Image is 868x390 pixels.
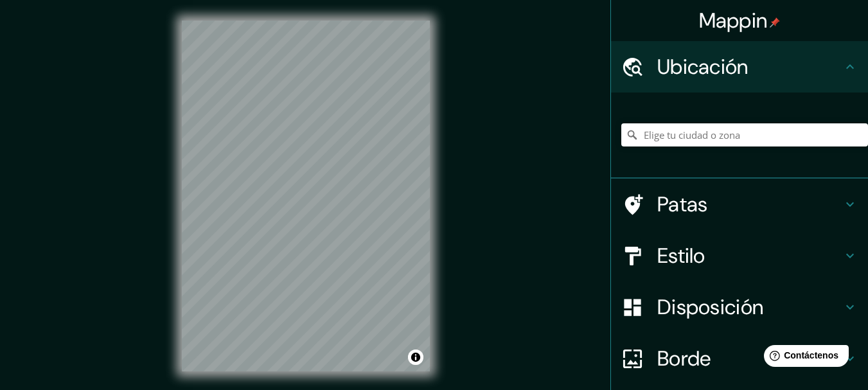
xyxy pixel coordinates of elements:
canvas: Mapa [182,21,430,371]
div: Ubicación [611,41,868,93]
div: Borde [611,333,868,384]
button: Activar o desactivar atribución [408,350,423,365]
img: pin-icon.png [770,17,780,28]
input: Elige tu ciudad o zona [621,123,868,146]
div: Patas [611,179,868,230]
font: Borde [657,345,711,372]
iframe: Lanzador de widgets de ayuda [754,340,854,376]
font: Mappin [699,7,768,34]
div: Disposición [611,281,868,333]
div: Estilo [611,230,868,281]
font: Estilo [657,242,705,269]
font: Ubicación [657,53,748,80]
font: Patas [657,191,708,218]
font: Disposición [657,294,763,321]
